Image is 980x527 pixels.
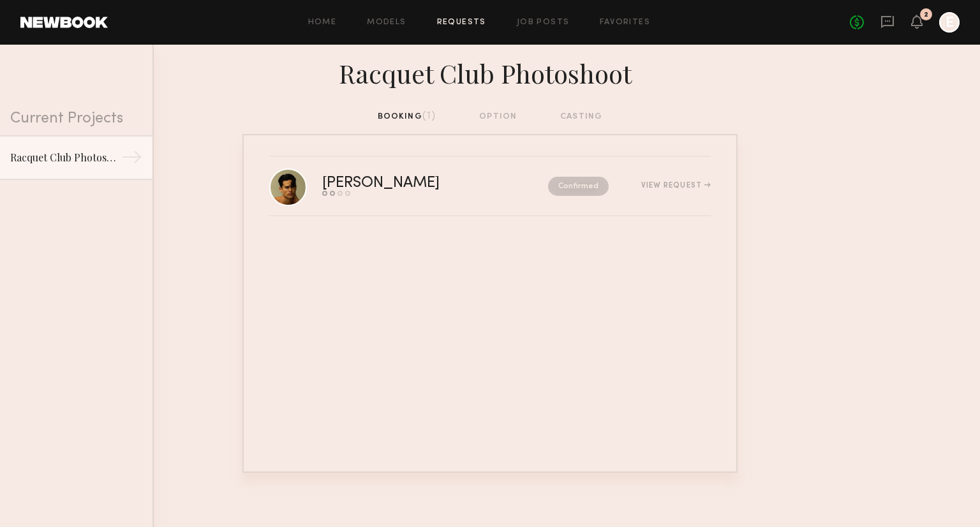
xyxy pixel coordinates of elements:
[367,19,406,27] a: Models
[10,150,121,165] div: Racquet Club Photoshoot
[322,176,494,191] div: [PERSON_NAME]
[641,182,711,189] div: View Request
[121,147,142,172] div: →
[924,11,928,19] div: 2
[548,177,609,196] nb-request-status: Confirmed
[517,19,570,27] a: Job Posts
[242,55,738,89] div: Racquet Club Photoshoot
[269,157,711,216] a: [PERSON_NAME]ConfirmedView Request
[600,19,650,27] a: Favorites
[437,19,486,27] a: Requests
[939,12,960,33] a: E
[308,19,337,27] a: Home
